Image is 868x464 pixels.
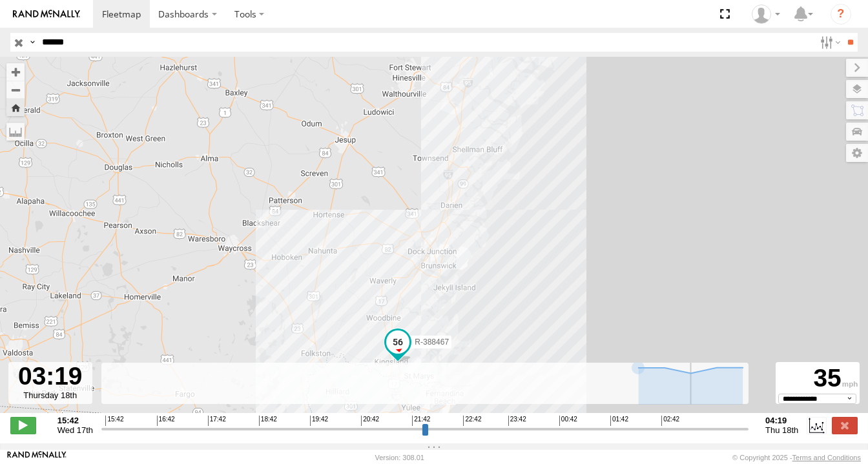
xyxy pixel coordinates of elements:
div: 35 [778,364,858,394]
span: Thu 18th Sep 2025 [765,425,798,435]
strong: 04:19 [765,416,798,425]
label: Search Filter Options [815,33,843,52]
button: Zoom out [6,81,25,99]
img: rand-logo.svg [13,10,80,19]
label: Play/Stop [10,417,36,434]
span: 22:42 [463,416,481,426]
span: R-388467 [415,338,449,347]
div: Wibert Ortiz [747,5,785,24]
span: 17:42 [208,416,226,426]
a: Terms and Conditions [792,454,861,461]
span: 01:42 [610,416,628,426]
button: Zoom in [6,63,25,81]
span: 19:42 [310,416,328,426]
label: Search Query [27,33,37,52]
span: Wed 17th Sep 2025 [57,425,93,435]
strong: 15:42 [57,416,93,425]
i: ? [831,4,851,25]
div: © Copyright 2025 - [732,454,861,461]
a: Visit our Website [7,451,67,464]
span: 21:42 [412,416,430,426]
span: 16:42 [157,416,175,426]
div: Version: 308.01 [375,454,424,461]
label: Close [832,417,858,434]
span: 18:42 [259,416,277,426]
span: 02:42 [661,416,679,426]
label: Map Settings [846,144,868,162]
button: Zoom Home [6,99,25,116]
span: 20:42 [361,416,379,426]
span: 15:42 [105,416,123,426]
label: Measure [6,123,25,141]
span: 00:42 [559,416,577,426]
span: 23:42 [508,416,526,426]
